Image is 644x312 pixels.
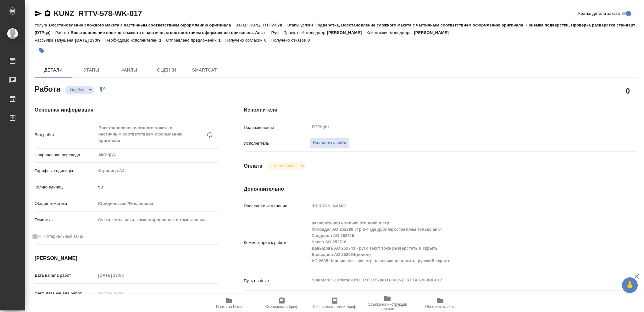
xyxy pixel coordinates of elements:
[105,38,159,43] p: Необходимо исполнителей
[414,30,453,35] p: [PERSON_NAME]
[68,87,86,93] button: Подбор
[96,289,151,298] input: Пустое поле
[35,106,219,114] h4: Основная информация
[35,290,96,297] p: Факт. дата начала работ
[267,162,306,170] div: Подбор
[308,38,314,43] p: 0
[236,23,249,27] p: Заказ:
[35,83,60,94] h2: Работа
[35,38,75,43] p: Рассылка запущена
[308,294,361,312] button: Скопировать мини-бриф
[271,38,308,43] p: Получено отказов
[309,201,604,211] input: Пустое поле
[365,302,410,311] span: Ссылка на инструкции верстки
[244,278,309,284] p: Путь на drive
[244,203,309,209] p: Последнее изменение
[35,255,219,262] h4: [PERSON_NAME]
[35,168,96,174] p: Тарифные единицы
[96,198,219,209] div: Юридическая/Финансовая
[283,30,327,35] p: Проектный менеджер
[313,139,346,147] span: Назначить себя
[578,10,620,17] span: Кратко детали заказа
[35,184,96,190] p: Кол-во единиц
[244,240,309,246] p: Комментарий к работе
[96,182,219,192] input: ✎ Введи что-нибудь
[53,9,142,18] a: KUNZ_RTTV-578-WK-017
[35,23,635,35] p: Подверстка, Восстановление сложного макета с частичным соответствием оформлению оригинала, Приемк...
[96,165,219,176] div: Страница А4
[309,275,604,286] textarea: /Clients/RT/Orders/KUNZ_RTTV-578/DTP/KUNZ_RTTV-578-WK-017
[270,163,298,169] button: Не оплачена
[313,304,356,309] span: Скопировать мини-бриф
[425,304,456,309] span: Обновить файлы
[327,30,367,35] p: [PERSON_NAME]
[225,38,264,43] p: Получено согласий
[35,152,96,158] p: Направление перевода
[55,30,71,35] p: Работа
[255,294,308,312] button: Скопировать бриф
[622,277,638,293] button: 🙏
[76,66,106,74] span: Этапы
[35,23,49,27] p: Услуга
[244,162,262,170] h4: Оплата
[159,38,166,43] p: 1
[96,215,219,225] div: Счета, акты, чеки, командировочные и таможенные документы
[287,23,314,27] p: Этапы услуги
[264,38,271,43] p: 0
[35,200,96,207] p: Общая тематика
[625,279,635,292] span: 🙏
[49,23,236,27] p: Восстановление сложного макета с частичным соответствием оформлению оригинала
[35,44,48,58] button: Добавить тэг
[44,233,84,240] span: Нотариальный заказ
[35,272,96,279] p: Дата начала работ
[152,66,182,74] span: Оценки
[244,124,309,131] p: Подразделение
[244,185,637,193] h4: Дополнительно
[309,218,604,266] textarea: разверстывать только эти доки и стр: Устюндаг АО 252289 стр 2-4 где дубляж оставляем только англ ...
[626,85,630,96] h2: 0
[96,271,151,280] input: Пустое поле
[216,304,242,309] span: Папка на Drive
[75,38,105,43] p: [DATE] 13:09
[244,106,637,114] h4: Исполнители
[70,30,283,35] p: Восстановление сложного макета с частичным соответствием оформлению оригинала, Англ → Рус
[35,217,96,223] p: Тематика
[35,132,96,138] p: Вид работ
[65,86,94,94] div: Подбор
[249,23,287,27] p: KUNZ_RTTV-578
[203,294,255,312] button: Папка на Drive
[166,38,218,43] p: Отправлено предложений
[189,66,219,74] span: SmartCat
[114,66,144,74] span: Файлы
[35,10,42,17] button: Скопировать ссылку для ЯМессенджера
[414,294,467,312] button: Обновить файлы
[309,137,350,148] button: Назначить себя
[361,294,414,312] button: Ссылка на инструкции верстки
[38,66,69,74] span: Детали
[44,10,51,17] button: Скопировать ссылку
[244,140,309,147] p: Исполнитель
[218,38,225,43] p: 1
[366,30,414,35] p: Клиентские менеджеры
[265,304,298,309] span: Скопировать бриф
